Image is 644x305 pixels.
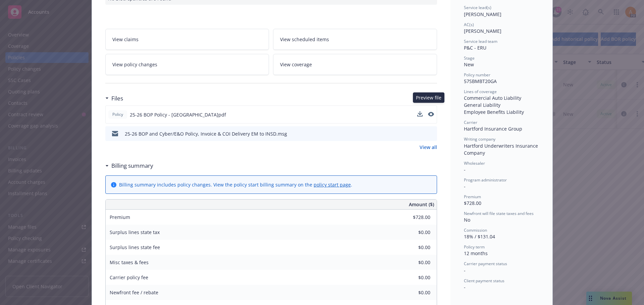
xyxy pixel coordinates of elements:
div: Employee Benefits Liability [464,108,539,116]
span: Service lead(s) [464,5,491,10]
span: Surplus lines state fee [110,244,160,250]
span: [PERSON_NAME] [464,28,501,34]
span: Newfront fee / rebate [110,289,158,296]
span: View scheduled items [280,36,329,43]
span: - [464,183,466,189]
input: 0.00 [391,257,434,268]
div: Commercial Auto Liability [464,94,539,101]
span: P&C - ERU [464,45,486,51]
input: 0.00 [391,288,434,298]
input: 0.00 [391,212,434,222]
span: 57SBMBT20GA [464,78,497,84]
span: 18% / $131.04 [464,233,495,240]
span: Carrier [464,120,477,125]
a: View scheduled items [273,29,437,50]
span: Hartford Insurance Group [464,126,522,132]
span: - [464,267,466,274]
div: General Liability [464,101,539,108]
span: Commission [464,227,487,233]
button: preview file [428,111,434,118]
a: View policy changes [105,54,269,75]
span: Premium [464,194,481,200]
h3: Files [111,94,123,103]
span: - [464,166,466,173]
span: Client payment status [464,278,504,284]
a: View coverage [273,54,437,75]
input: 0.00 [391,242,434,252]
span: Writing company [464,136,495,142]
span: $728.00 [464,200,481,206]
span: Service lead team [464,39,497,44]
span: AC(s) [464,22,474,27]
button: download file [417,111,423,118]
span: Stage [464,55,475,61]
span: Carrier payment status [464,261,507,266]
span: No [464,217,470,223]
button: download file [417,111,423,117]
span: Program administrator [464,177,507,183]
button: preview file [428,112,434,117]
span: Hartford Underwriters Insurance Company [464,143,539,156]
span: Misc taxes & fees [110,259,149,265]
span: View claims [112,36,139,43]
span: Newfront will file state taxes and fees [464,211,534,216]
span: 12 months [464,250,488,256]
a: View all [420,144,437,151]
input: 0.00 [391,227,434,237]
span: 25-26 BOP Policy - [GEOGRAPHIC_DATA]pdf [130,111,226,118]
span: [PERSON_NAME] [464,11,501,17]
span: View coverage [280,61,312,68]
span: Policy number [464,72,490,78]
span: Policy term [464,244,485,250]
span: Wholesaler [464,160,485,166]
span: - [464,284,466,290]
span: New [464,61,474,68]
div: 25-26 BOP and Cyber/E&O Policy, Invoice & COI Delivery EM to INSD.msg [125,130,287,137]
h3: Billing summary [111,161,153,170]
span: Surplus lines state tax [110,229,160,235]
span: View policy changes [112,61,157,68]
button: download file [418,130,423,137]
button: preview file [428,130,434,137]
span: Carrier policy fee [110,274,148,281]
div: Billing summary includes policy changes. View the policy start billing summary on the . [119,181,352,188]
a: View claims [105,29,269,50]
span: Policy [111,111,124,118]
div: Billing summary [105,161,153,170]
span: Premium [110,214,130,220]
div: Files [105,94,123,103]
a: policy start page [314,181,351,188]
span: Lines of coverage [464,89,497,94]
input: 0.00 [391,273,434,283]
span: Amount ($) [409,201,434,208]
